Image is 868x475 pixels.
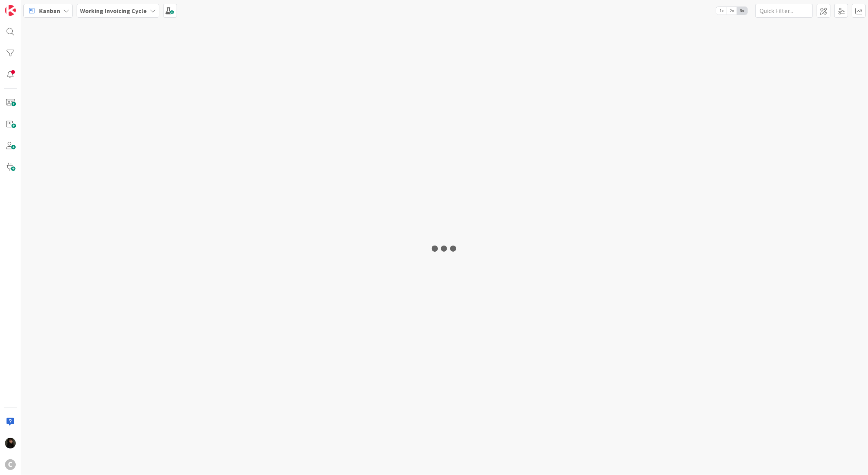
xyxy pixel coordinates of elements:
[755,4,813,18] input: Quick Filter...
[80,7,147,15] b: Working Invoicing Cycle
[5,5,16,16] img: Visit kanbanzone.com
[737,7,747,15] span: 3x
[5,459,16,470] div: C
[39,6,60,15] span: Kanban
[727,7,737,15] span: 2x
[5,438,16,449] img: ES
[716,7,727,15] span: 1x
